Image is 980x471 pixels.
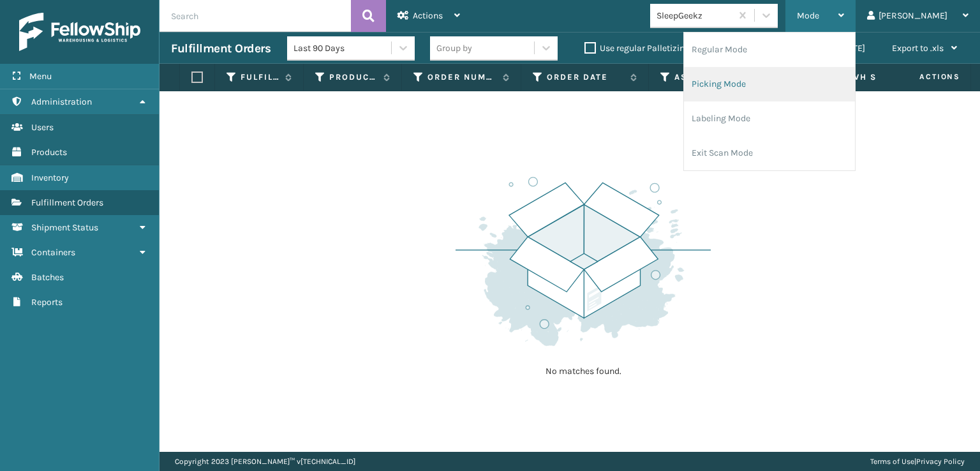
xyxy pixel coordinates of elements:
[241,71,279,83] label: Fulfillment Order Id
[293,41,392,55] div: Last 90 Days
[31,272,64,283] span: Batches
[171,41,271,56] h3: Fulfillment Orders
[879,66,968,87] span: Actions
[31,172,69,183] span: Inventory
[329,71,377,83] label: Product SKU
[413,10,443,21] span: Actions
[674,71,713,83] label: Assigned Carrier Service
[31,247,75,258] span: Containers
[584,43,715,54] label: Use regular Palletizing mode
[684,67,855,101] li: Picking Mode
[870,457,914,466] a: Terms of Use
[870,452,965,471] div: |
[19,13,140,51] img: logo
[175,452,355,471] p: Copyright 2023 [PERSON_NAME]™ v [TECHNICAL_ID]
[31,96,92,107] span: Administration
[31,197,103,208] span: Fulfillment Orders
[684,33,855,67] li: Regular Mode
[31,122,54,133] span: Users
[31,222,98,233] span: Shipment Status
[31,147,67,158] span: Products
[436,41,472,55] div: Group by
[657,9,732,22] div: SleepGeekz
[684,136,855,170] li: Exit Scan Mode
[797,10,819,21] span: Mode
[427,71,496,83] label: Order Number
[916,457,965,466] a: Privacy Policy
[547,71,624,83] label: Order Date
[892,43,944,54] span: Export to .xls
[684,101,855,136] li: Labeling Mode
[29,71,52,82] span: Menu
[31,297,63,308] span: Reports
